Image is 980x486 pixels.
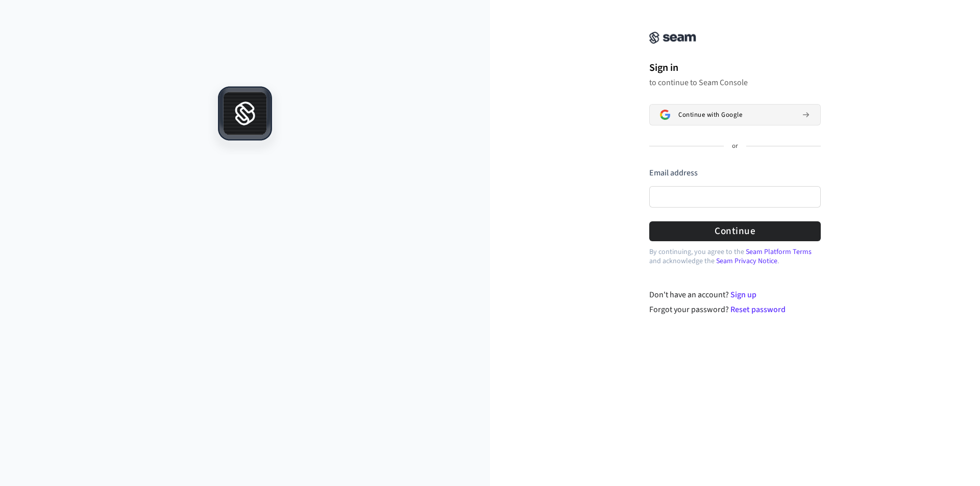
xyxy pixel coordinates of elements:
[678,111,742,119] span: Continue with Google
[660,110,670,120] img: Sign in with Google
[649,167,698,178] label: Email address
[649,60,821,75] h1: Sign in
[730,304,786,315] a: Reset password
[649,289,821,301] div: Don't have an account?
[732,142,738,151] p: or
[649,104,821,125] button: Sign in with GoogleContinue with Google
[649,303,821,316] div: Forgot your password?
[649,221,821,241] button: Continue
[649,247,821,266] p: By continuing, you agree to the and acknowledge the .
[730,289,756,300] a: Sign up
[649,78,821,88] p: to continue to Seam Console
[649,32,696,44] img: Seam Console
[746,247,812,257] a: Seam Platform Terms
[716,256,777,266] a: Seam Privacy Notice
